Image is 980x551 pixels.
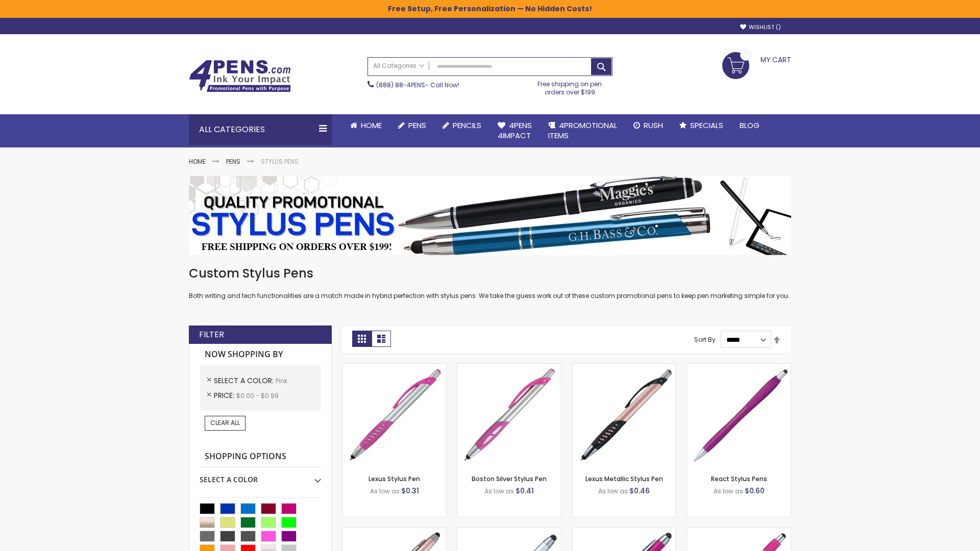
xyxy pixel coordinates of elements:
[671,114,731,137] a: Specials
[740,23,781,31] a: Wishlist
[342,114,390,137] a: Home
[369,474,420,483] a: Lexus Stylus Pen
[342,363,446,372] a: Lexus Stylus Pen-Pink
[189,265,791,300] div: Both writing and tech functionalities are a match made in hybrid perfection with stylus pens. We ...
[189,114,332,145] div: All Categories
[625,114,671,137] a: Rush
[540,114,625,147] a: 4PROMOTIONALITEMS
[498,120,532,141] span: 4Pens 4impact
[376,81,459,89] span: - Call Now!
[214,375,276,386] span: Select A Color
[472,474,547,483] a: Boston Silver Stylus Pen
[376,81,425,89] a: (888) 88-4PENS
[236,391,279,400] span: $0.00 - $0.99
[200,344,321,365] strong: Now Shopping by
[434,114,489,137] a: Pencils
[352,331,372,347] strong: Grid
[572,364,676,467] img: Lexus Metallic Stylus Pen-Pink
[189,157,206,166] a: Home
[361,120,382,131] span: Home
[453,120,481,131] span: Pencils
[690,120,723,131] span: Specials
[644,120,663,131] span: Rush
[342,364,446,467] img: Lexus Stylus Pen-Pink
[214,390,236,400] span: Price
[200,446,321,468] strong: Shopping Options
[694,335,716,344] label: Sort By
[210,418,240,427] span: Clear All
[527,76,613,96] div: Free shipping on pen orders over $199
[457,528,561,536] a: Silver Cool Grip Stylus Pen-Pink
[711,474,767,483] a: React Stylus Pens
[261,157,299,166] strong: Stylus Pens
[585,474,663,483] a: Lexus Metallic Stylus Pen
[740,120,759,131] span: Blog
[629,486,650,496] span: $0.46
[572,363,676,372] a: Lexus Metallic Stylus Pen-Pink
[189,60,291,92] img: 4Pens Custom Pens and Promotional Products
[373,62,424,70] span: All Categories
[342,528,446,536] a: Lory Metallic Stylus Pen-Pink
[489,114,540,147] a: 4Pens4impact
[731,114,768,137] a: Blog
[572,528,676,536] a: Metallic Cool Grip Stylus Pen-Pink
[401,486,419,496] span: $0.31
[408,120,426,131] span: Pens
[276,377,287,385] span: Pink
[370,487,400,495] span: As low as
[457,363,561,372] a: Boston Silver Stylus Pen-Pink
[687,364,791,467] img: React Stylus Pens-Pink
[687,528,791,536] a: Pearl Element Stylus Pens-Pink
[200,467,321,485] div: Select A Color
[598,487,628,495] span: As low as
[714,487,743,495] span: As low as
[205,416,246,430] a: Clear All
[548,120,617,141] span: 4PROMOTIONAL ITEMS
[390,114,434,137] a: Pens
[687,363,791,372] a: React Stylus Pens-Pink
[199,329,224,340] strong: Filter
[189,265,791,282] h1: Custom Stylus Pens
[516,486,534,496] span: $0.41
[189,176,791,255] img: Stylus Pens
[484,487,514,495] span: As low as
[457,364,561,467] img: Boston Silver Stylus Pen-Pink
[226,157,240,166] a: Pens
[745,486,765,496] span: $0.60
[368,58,429,74] a: All Categories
